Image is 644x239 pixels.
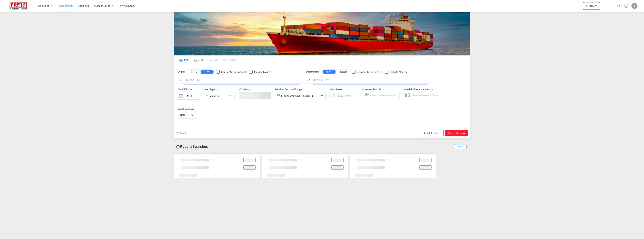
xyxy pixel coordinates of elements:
md-icon: icon-refresh [176,132,180,135]
div: icon-magnify [617,4,621,10]
span: Carrier [239,88,251,91]
span: Enquiries [78,4,89,7]
input: Enter Customer Details [370,93,398,98]
span: Destination [306,70,319,74]
span: Cut Off Date [178,88,192,91]
div: Freight Origin Destination Factory Stuffingicon-chevron-down [275,92,326,99]
div: icon-refreshReset [176,131,186,135]
span: Analytics [38,4,49,8]
span: Show All [454,144,467,149]
md-checkbox: Checkbox No Ink [249,70,272,74]
span: Manage Rates [94,4,110,8]
span: Search Reference Name [403,88,433,91]
span: Load Type [204,88,219,91]
input: Search Reference Name [410,92,449,98]
md-pagination-wrapper: Use the left and right arrow keys to navigate between tabs [176,56,236,64]
span: Reset [180,131,186,135]
div: Origin DOOR CY Checkbox No InkUnchecked: Search for CY (Container Yard) services for all selected... [174,64,470,138]
md-icon: icon-magnify [617,4,621,8]
md-icon: icon-chevron-down [320,93,324,98]
md-icon: icon-chevron-down [594,3,599,8]
div: Include Nearby [254,70,272,74]
md-icon: icon-plus 400-fg [584,3,589,8]
md-icon: Unchecked: Ignores neighbouring ports when fetching rates.Checked : Includes neighbouring ports w... [272,70,275,73]
div: J [631,3,637,9]
div: Include Nearby [390,70,407,74]
button: Note: By default Schedule search will only considerorigin ports, destination ports and cut off da... [421,130,443,136]
md-icon: Your search will be saved by the below given name [430,88,433,91]
div: Freight Origin Destination Factory Stuffing [281,93,313,98]
span: Search Rates [448,132,466,135]
md-tab-item: LCL [191,56,206,64]
md-checkbox: Checkbox No Ink [216,70,243,74]
md-icon: icon-information-outline [216,88,219,91]
md-icon: Unchecked: Search for CY (Container Yard) services for all selected carriers.Checked : Search for... [244,70,247,73]
div: 20GP x1icon-chevron-down [204,92,236,99]
button: DOOR [187,70,200,74]
div: 20GP x1 [210,93,220,98]
button: CY [323,70,336,74]
span: USD [180,113,191,117]
span: Sales Person [329,88,343,91]
div: Recent Searches [174,142,209,151]
span: My Company [120,4,135,8]
img: 586607c025bf11f083711d99603023e7.png [6,2,31,10]
img: LCL+%26+FCL+BACKGROUND.png [174,12,470,55]
input: Search by Port [184,77,300,83]
div: [DATE] [178,92,200,100]
span: Origin [178,70,184,74]
span: Locals & Custom Charges [275,88,302,91]
div: Carrier SD Services [221,70,243,74]
span: Search Currency [178,107,194,110]
input: Search by Port [313,77,428,83]
md-icon: Unchecked: Search for CY (Container Yard) services for all selected carriers.Checked : Search for... [380,70,383,73]
button: DOOR [336,70,349,74]
button: CY [201,70,214,74]
md-icon: The selected Trucker/Carrierwill be displayed in the rate results If the rates are from another f... [248,88,251,91]
md-checkbox: Checkbox No Ink [352,70,379,74]
md-select: Select Currency: $ USDUnited States Dollar [180,112,194,118]
button: Search Ratesicon-arrow-right [445,130,468,136]
md-icon: icon-arrow-right [463,132,466,135]
md-datepicker: Select [178,99,180,104]
div: [DATE] [184,94,192,98]
md-icon: Unchecked: Ignores neighbouring ports when fetching rates.Checked : Includes neighbouring ports w... [408,70,411,73]
md-icon: icon-backup-restore [176,145,180,149]
div: Carrier SD Services [357,70,379,74]
div: Help [623,3,631,9]
span: New [584,4,599,7]
span: Help [623,3,630,9]
span: Rate Search [59,4,73,7]
span: Customer Details [362,88,381,91]
button: icon-plus 400-fgNewicon-chevron-down [583,2,600,10]
md-checkbox: Checkbox No Ink [385,70,407,74]
md-tab-item: FCL [176,56,191,64]
md-icon: icon-chevron-down [228,93,235,98]
md-select: Sales Person [337,93,352,98]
